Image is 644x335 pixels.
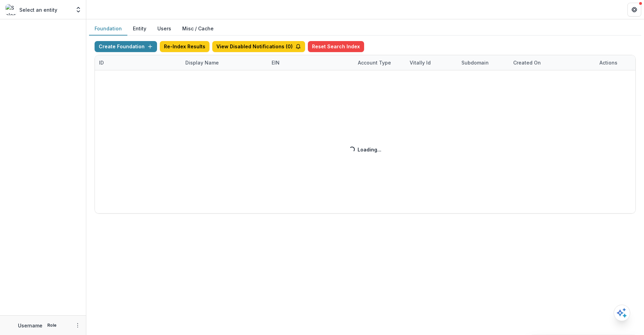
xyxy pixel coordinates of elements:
[614,305,630,321] button: Open AI Assistant
[19,6,57,13] p: Select an entity
[6,4,17,15] img: Select an entity
[627,3,641,17] button: Get Help
[127,22,152,36] button: Entity
[74,3,83,17] button: Open entity switcher
[18,322,42,329] p: Username
[89,22,127,36] button: Foundation
[152,22,177,36] button: Users
[74,321,82,329] button: More
[177,22,219,36] button: Misc / Cache
[45,322,59,328] p: Role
